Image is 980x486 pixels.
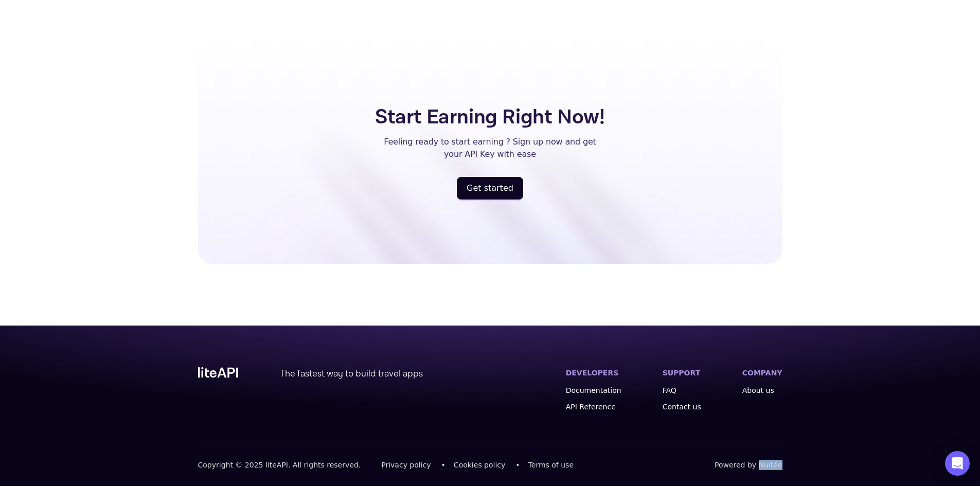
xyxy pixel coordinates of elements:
[457,177,523,200] a: register
[198,460,361,470] span: Copyright © 2025 liteAPI. All rights reserved.
[663,369,701,377] label: SUPPORT
[945,451,970,476] div: Open Intercom Messenger
[375,102,605,133] h5: Start Earning Right Now!
[566,402,621,412] a: API Reference
[454,460,520,470] a: Cookies policy•
[454,460,505,470] span: Cookies policy
[715,460,782,470] span: Powered by Nuitée
[742,385,782,395] a: About us
[441,460,446,470] span: •
[528,460,574,470] a: Terms of use
[566,369,619,377] label: DEVELOPERS
[663,385,701,395] a: FAQ
[384,136,596,160] p: Feeling ready to start earning ? Sign up now and get your API Key with ease
[742,369,782,377] label: COMPANY
[515,460,520,470] span: •
[663,402,701,412] a: Contact us
[381,460,446,470] a: Privacy policy•
[280,367,423,381] div: The fastest way to build travel apps
[457,177,523,200] button: Get started
[566,385,621,395] a: Documentation
[381,460,431,470] span: Privacy policy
